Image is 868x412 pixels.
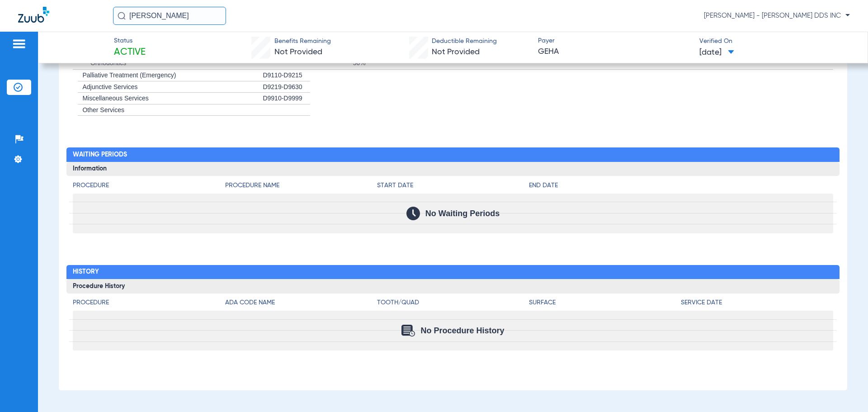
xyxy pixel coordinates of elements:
[114,46,146,59] span: Active
[66,265,839,279] h2: History
[82,95,148,102] span: Miscellaneous Services
[274,48,322,56] span: Not Provided
[73,298,225,308] h4: Procedure
[432,48,480,56] span: Not Provided
[118,12,126,20] img: Search Icon
[420,326,504,335] span: No Procedure History
[377,298,529,311] app-breakdown-title: Tooth/Quad
[225,298,377,308] h4: ADA Code Name
[529,181,833,194] app-breakdown-title: End Date
[114,36,146,46] span: Status
[377,298,529,308] h4: Tooth/Quad
[66,162,839,176] h3: Information
[681,298,833,308] h4: Service Date
[377,181,529,194] app-breakdown-title: Start Date
[681,298,833,311] app-breakdown-title: Service Date
[73,181,225,194] app-breakdown-title: Procedure
[529,298,681,311] app-breakdown-title: Surface
[263,81,310,93] div: D9219-D9630
[263,93,310,104] div: D9910-D9999
[225,181,377,190] h4: Procedure Name
[82,71,176,79] span: Palliative Treatment (Emergency)
[82,106,124,114] span: Other Services
[113,7,226,25] input: Search for patients
[12,38,26,49] img: hamburger-icon
[699,37,853,46] span: Verified On
[538,46,692,57] span: GEHA
[73,298,225,311] app-breakdown-title: Procedure
[704,11,850,20] span: [PERSON_NAME] - [PERSON_NAME] DDS INC
[73,181,225,190] h4: Procedure
[18,7,49,23] img: Zuub Logo
[274,37,331,46] span: Benefits Remaining
[225,298,377,311] app-breakdown-title: ADA Code Name
[377,181,529,190] h4: Start Date
[401,325,415,336] img: Calendar
[529,298,681,308] h4: Surface
[66,279,839,294] h3: Procedure History
[529,181,833,190] h4: End Date
[823,369,868,412] iframe: Chat Widget
[432,37,497,46] span: Deductible Remaining
[699,47,734,58] span: [DATE]
[263,70,310,81] div: D9110-D9215
[406,207,420,220] img: Calendar
[225,181,377,194] app-breakdown-title: Procedure Name
[66,147,839,162] h2: Waiting Periods
[82,83,137,90] span: Adjunctive Services
[538,36,692,46] span: Payer
[425,209,500,218] span: No Waiting Periods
